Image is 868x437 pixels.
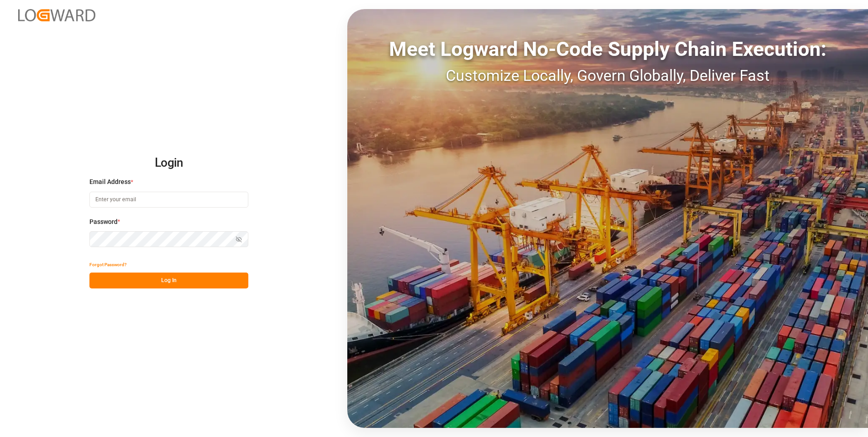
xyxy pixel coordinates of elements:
[347,64,868,87] div: Customize Locally, Govern Globally, Deliver Fast
[89,257,127,273] button: Forgot Password?
[89,217,118,227] span: Password
[89,192,248,208] input: Enter your email
[89,177,131,187] span: Email Address
[89,149,248,178] h2: Login
[347,34,868,64] div: Meet Logward No-Code Supply Chain Execution:
[89,273,248,288] button: Log In
[18,9,95,21] img: Logward_new_orange.png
